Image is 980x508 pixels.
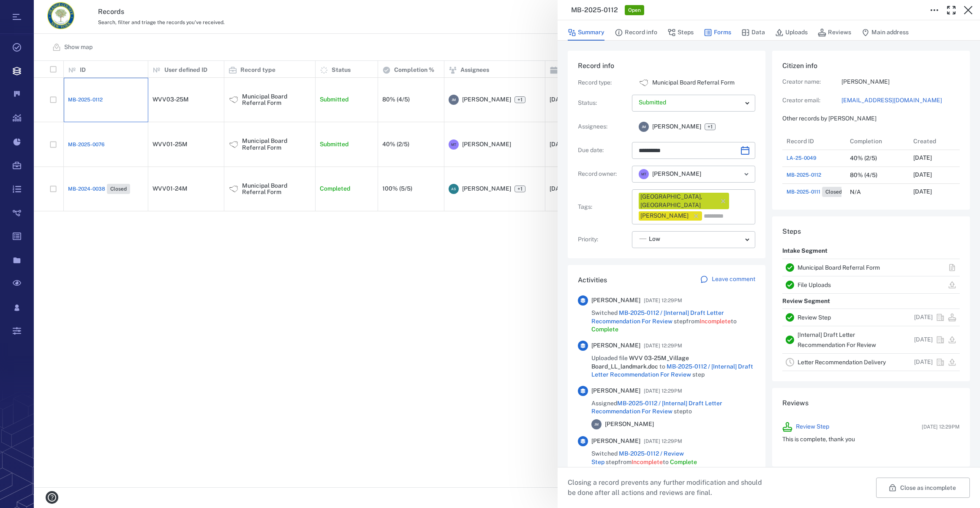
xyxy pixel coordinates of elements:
div: 40% (2/5) [850,155,877,161]
a: Municipal Board Referral Form [798,264,880,271]
div: J M [591,419,602,429]
p: [PERSON_NAME] [841,78,960,86]
h6: Citizen info [782,61,960,71]
button: Close as incomplete [876,478,970,498]
div: 80% (4/5) [850,172,877,178]
a: MB-2025-0111Closed [787,187,845,197]
button: Uploads [775,25,808,41]
span: MB-2025-0111 [787,188,820,196]
a: Review Step [796,423,829,431]
p: Closing a record prevents any further modification and should be done after all actions and revie... [568,478,769,498]
span: Assigned step to [591,399,755,416]
button: Steps [667,25,694,41]
div: StepsIntake SegmentMunicipal Board Referral FormFile UploadsReview SegmentReview Step[DATE][Inter... [772,216,970,388]
span: Complete [670,459,697,465]
div: [PERSON_NAME] [640,212,689,220]
p: Record type : [578,79,629,87]
span: Complete [591,326,618,333]
span: LA-25-0049 [787,154,817,162]
span: +1 [706,123,714,131]
div: N/A [850,189,861,195]
h6: Steps [782,227,960,237]
a: Letter Recommendation Delivery [798,359,886,366]
span: MB-2025-0112 / [Internal] Draft Letter Recommendation For Review [591,309,724,325]
p: [DATE] [914,358,933,366]
p: Status : [578,99,629,107]
p: [DATE] [913,188,932,196]
p: Intake Segment [782,243,828,259]
div: Record infoRecord type:icon Municipal Board Referral FormMunicipal Board Referral FormStatus:Assi... [568,51,765,265]
p: Review Segment [782,294,830,309]
span: [PERSON_NAME] [591,341,640,350]
span: [PERSON_NAME] [591,296,640,305]
p: Record owner : [578,170,629,178]
span: Incomplete [700,318,731,325]
div: Created [909,133,972,150]
span: Low [649,235,660,243]
span: Switched step from to [591,450,755,466]
button: Toggle Fullscreen [943,2,960,19]
p: [DATE] [914,336,933,344]
span: Incomplete [632,459,663,465]
p: [DATE] [913,171,932,179]
h6: Activities [578,275,607,285]
span: [PERSON_NAME] [652,123,701,131]
h6: Record info [578,61,755,71]
button: Record info [615,25,657,41]
span: Open [626,7,642,14]
h6: Reviews [782,398,960,408]
div: J M [639,122,649,132]
p: Tags : [578,203,629,211]
span: [DATE] 12:29PM [644,436,682,446]
a: MB-2025-0112 / [Internal] Draft Letter Recommendation For Review [591,363,753,378]
h3: MB-2025-0112 [571,5,618,15]
div: ActivitiesLeave comment[PERSON_NAME][DATE] 12:29PMSwitched MB-2025-0112 / [Internal] Draft Letter... [568,265,765,495]
p: Assignees : [578,123,629,131]
a: MB-2025-0112 [787,171,821,179]
span: Help [19,6,36,14]
span: [PERSON_NAME] [652,170,701,178]
button: Summary [568,25,604,41]
div: Review Step[DATE] 12:29PMThis is complete, thank you [776,415,966,456]
button: Forms [704,25,731,41]
span: Uploaded file to step [591,354,755,379]
p: Municipal Board Referral Form [652,79,735,87]
span: [PERSON_NAME] [591,387,640,395]
a: MB-2025-0112 / Review Step [591,450,684,465]
p: [DATE] [913,154,932,162]
span: Closed [824,188,844,196]
span: [DATE] 12:29PM [644,386,682,396]
a: Review Step [798,314,831,321]
button: Toggle to Edit Boxes [926,2,943,19]
div: ReviewsReview Step[DATE] 12:29PMThis is complete, thank you [772,388,970,473]
p: Priority : [578,235,629,244]
p: Leave comment [712,275,755,284]
div: Citizen infoCreator name:[PERSON_NAME]Creator email:[EMAIL_ADDRESS][DOMAIN_NAME]Other records by ... [772,51,970,216]
span: +1 [705,123,716,130]
div: M T [639,169,649,179]
p: [DATE] [914,313,933,322]
p: Creator name: [782,78,841,86]
button: Choose date, selected date is Sep 17, 2025 [737,142,754,159]
span: [PERSON_NAME] [605,420,654,429]
button: Open [740,168,752,180]
a: File Uploads [798,281,831,288]
p: Due date : [578,146,629,155]
button: Reviews [818,25,851,41]
div: Municipal Board Referral Form [639,78,649,88]
p: This is complete, thank you [782,435,960,444]
p: Other records by [PERSON_NAME] [782,115,960,123]
a: MB-2025-0112 / [Internal] Draft Letter Recommendation For Review [591,400,722,415]
a: [EMAIL_ADDRESS][DOMAIN_NAME] [841,96,960,105]
div: Created [913,129,936,153]
div: Completion [850,129,882,153]
span: WVV 03-25M_Village Board_LL_landmark.doc [591,355,689,370]
span: [DATE] 12:29PM [644,341,682,351]
button: Main address [861,25,909,41]
button: Data [741,25,765,41]
button: Close [960,2,977,19]
a: Leave comment [700,275,755,285]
